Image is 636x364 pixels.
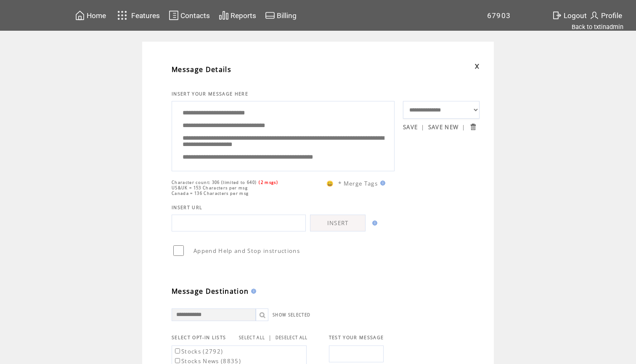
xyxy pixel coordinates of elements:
a: Billing [264,9,298,22]
a: Reports [217,9,257,22]
span: (2 msgs) [259,180,278,185]
span: Reports [231,11,256,20]
input: Submit [469,123,477,131]
span: 😀 [326,180,334,187]
span: Message Destination [172,287,249,296]
img: features.svg [115,8,130,22]
a: Profile [588,9,623,22]
input: Stocks (2792) [175,348,180,353]
span: * Merge Tags [338,180,378,187]
span: Home [87,11,106,20]
span: Billing [277,11,297,20]
a: Home [74,9,107,22]
a: DESELECT ALL [276,335,308,340]
span: Message Details [172,65,231,74]
span: Character count: 306 (limited to 640) [172,180,257,185]
span: US&UK = 153 Characters per msg [172,185,248,191]
label: Stocks (2792) [173,348,223,355]
span: INSERT URL [172,205,202,210]
a: Logout [551,9,588,22]
img: help.gif [249,289,256,294]
img: help.gif [370,221,377,226]
img: creidtcard.svg [265,10,275,21]
img: contacts.svg [169,10,179,21]
span: Profile [601,11,622,20]
a: SAVE [403,123,418,131]
span: Canada = 136 Characters per msg [172,191,249,196]
img: exit.svg [552,10,562,21]
input: Stocks News (8835) [175,358,180,363]
span: 67903 [487,11,511,20]
span: | [421,123,424,131]
img: chart.svg [219,10,229,21]
span: INSERT YOUR MESSAGE HERE [172,91,248,97]
img: profile.svg [589,10,599,21]
span: | [268,334,272,341]
span: Logout [564,11,587,20]
a: Contacts [167,9,211,22]
a: SELECT ALL [239,335,265,340]
a: Back to txtinadmin [572,23,623,31]
img: help.gif [378,181,385,186]
span: | [462,123,465,131]
a: Features [114,7,161,24]
span: TEST YOUR MESSAGE [329,335,384,340]
img: home.svg [75,10,85,21]
a: SHOW SELECTED [273,312,310,318]
a: SAVE NEW [428,123,459,131]
span: Append Help and Stop instructions [193,247,300,255]
span: Features [131,11,160,20]
span: SELECT OPT-IN LISTS [172,335,226,340]
a: INSERT [310,215,366,231]
span: Contacts [180,11,210,20]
